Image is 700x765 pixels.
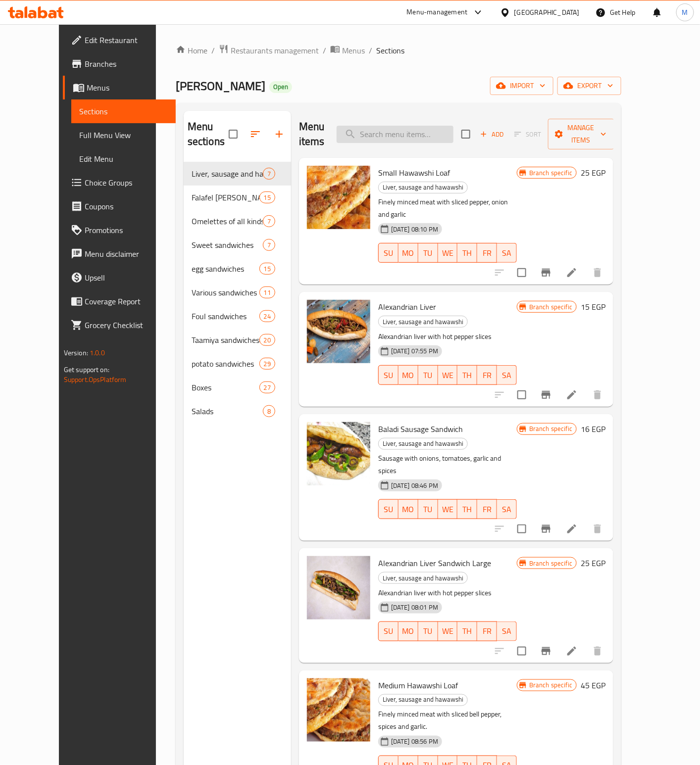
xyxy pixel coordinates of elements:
span: MO [402,246,414,260]
a: Edit Menu [71,147,176,171]
div: items [259,287,275,298]
div: Liver, sausage and hawawshi [378,572,468,584]
div: [GEOGRAPHIC_DATA] [514,7,580,18]
span: Coverage Report [85,295,168,307]
div: Menu-management [407,6,468,18]
span: 7 [263,217,275,226]
span: Medium Hawawshi Loaf [378,678,458,693]
span: Liver, sausage and hawawshi [379,694,467,706]
li: / [323,45,326,56]
span: SA [501,624,513,638]
div: items [263,215,275,227]
button: SA [497,365,517,385]
div: Falafel Patty of all kinds [192,191,259,203]
div: items [259,358,275,370]
h2: Menu items [299,119,325,149]
span: SU [383,246,395,260]
span: potato sandwiches [192,358,259,370]
span: Branch specific [525,424,576,433]
span: Liver, sausage and hawawshi [379,316,467,328]
button: SU [378,365,399,385]
button: WE [438,622,458,641]
a: Restaurants management [219,44,319,57]
span: TH [461,368,473,382]
span: M [682,7,688,18]
button: delete [586,517,609,541]
button: WE [438,243,458,263]
button: MO [399,622,418,641]
div: egg sandwiches [192,263,259,275]
span: [PERSON_NAME] [176,75,265,97]
span: 24 [260,312,275,321]
button: SU [378,622,399,641]
span: Version: [64,346,88,359]
span: SA [501,502,513,517]
a: Choice Groups [63,171,176,194]
span: Add item [476,127,508,142]
span: WE [442,368,454,382]
a: Coupons [63,194,176,218]
h6: 45 EGP [581,678,605,692]
span: Foul sandwiches [192,310,259,322]
span: [DATE] 07:55 PM [387,346,442,356]
button: FR [477,243,497,263]
div: Liver, sausage and hawawshi [378,438,468,450]
div: Liver, sausage and hawawshi [192,168,263,180]
span: Sections [79,105,168,117]
div: egg sandwiches15 [184,257,291,281]
button: TU [418,365,438,385]
li: / [369,45,372,56]
span: Menus [87,82,168,94]
nav: Menu sections [184,158,291,427]
span: Sort sections [244,122,267,146]
button: Manage items [548,119,614,149]
span: 1.0.0 [90,346,105,359]
div: Falafel [PERSON_NAME] of all kinds15 [184,186,291,209]
a: Coverage Report [63,289,176,313]
span: Grocery Checklist [85,319,168,331]
span: SA [501,246,513,260]
span: Alexandrian Liver [378,299,436,314]
div: Omelettes of all kinds7 [184,209,291,233]
a: Edit menu item [566,645,578,657]
span: SU [383,368,395,382]
span: Omelettes of all kinds [192,215,263,227]
div: Foul sandwiches24 [184,304,291,328]
button: MO [399,499,418,519]
span: TU [422,246,434,260]
h6: 25 EGP [581,556,605,570]
span: Get support on: [64,363,109,376]
h2: Menu sections [188,119,229,149]
p: Sausage with onions, tomatoes, garlic and spices [378,452,517,477]
span: Select to update [511,262,532,283]
button: SA [497,499,517,519]
button: TU [418,622,438,641]
span: Small Hawawshi Loaf [378,165,450,180]
span: Full Menu View [79,129,168,141]
span: Taamiya sandwiches [192,334,259,346]
span: Restaurants management [231,45,319,56]
button: TH [457,622,477,641]
a: Edit menu item [566,267,578,279]
span: 7 [263,240,275,250]
span: Menu disclaimer [85,248,168,260]
h6: 25 EGP [581,166,605,180]
a: Edit menu item [566,389,578,401]
input: search [337,126,453,143]
span: Promotions [85,224,168,236]
span: Upsell [85,272,168,284]
div: items [259,382,275,393]
span: export [565,80,613,92]
div: Liver, sausage and hawawshi7 [184,162,291,186]
span: Sections [376,45,404,56]
li: / [211,45,215,56]
button: Branch-specific-item [534,517,558,541]
span: Various sandwiches [192,287,259,298]
div: Salads8 [184,399,291,423]
button: SU [378,499,399,519]
span: TH [461,502,473,517]
span: Liver, sausage and hawawshi [379,182,467,193]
